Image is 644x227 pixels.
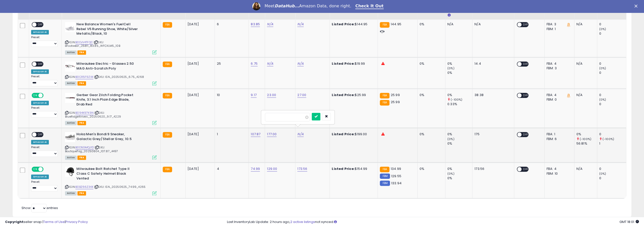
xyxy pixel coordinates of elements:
div: 0 [599,102,626,106]
a: 107.87 [251,132,260,137]
div: Preset: [31,75,58,86]
div: Amazon AI [31,69,49,74]
div: 6 [217,22,245,27]
a: B094K97K9N [75,111,94,115]
div: 25 [217,61,245,66]
div: Amazon AI [31,30,49,34]
div: Meet Amazon Data, done right. [264,4,351,9]
span: ON [32,93,38,97]
div: FBA: 4 [547,167,570,171]
small: (0%) [599,172,606,176]
span: ON [32,167,38,171]
div: 0% [447,93,472,97]
small: FBA [163,167,172,172]
span: 25.99 [391,93,400,97]
small: FBA [163,93,172,98]
div: 0 [599,61,626,66]
a: N/A [267,61,273,66]
div: N/A [576,93,593,97]
div: 0 [599,93,626,97]
div: Amazon AI [31,140,49,144]
span: OFF [43,167,51,171]
small: (0%) [447,172,454,176]
div: [DATE] [188,61,208,66]
div: FBM: 6 [547,137,570,141]
small: (-100%) [451,98,462,102]
div: 0 [599,71,626,75]
a: 177.00 [267,132,277,137]
b: Hoka Men's Bondi 9 Sneaker, Galactic Grey/Stellar Grey, 10.5 [76,132,138,143]
div: FBM: 0 [547,97,570,102]
small: (-100%) [603,137,614,141]
div: 0% [447,141,472,146]
small: (0%) [447,66,454,70]
small: (0%) [599,98,606,102]
a: 129.00 [267,166,277,171]
div: 0% [420,132,441,137]
div: $25.99 [332,93,374,97]
span: | SKU: eFootwear_25811_83.85_WFCXLM5_10B [65,40,120,48]
div: 0% [447,167,472,171]
a: B0DJV4TFQC [75,40,93,44]
a: N/A [297,132,303,137]
span: All listings currently available for purchase on Amazon [65,81,77,85]
span: FBA [77,191,86,195]
strong: Copyright [5,219,24,224]
a: B0BZ66Z3KK [75,185,93,189]
span: 134.99 [391,166,401,171]
small: (0%) [599,66,606,70]
span: All listings currently available for purchase on Amazon [65,191,77,195]
small: FBA [163,132,172,138]
div: 173.56 [474,167,510,171]
a: Check It Out [355,4,384,9]
span: 133.94 [391,181,402,186]
b: Listed Price: [332,22,355,27]
div: 0% [420,93,441,97]
span: | SKU: ISN_20250625_74.99_4265 [94,185,146,189]
div: 0 [599,132,626,137]
div: $144.95 [332,22,374,27]
a: Terms of Use [43,219,65,224]
small: FBA [163,61,172,67]
div: N/A [447,22,468,27]
span: OFF [36,132,45,137]
span: OFF [522,132,530,137]
span: All listings currently available for purchase on Amazon [65,121,77,125]
div: $19.99 [332,61,374,66]
b: Gerber Gear Zilch Folding Pocket Knife, 3.1 Inch Plain Edge Blade, Drab Red [76,93,138,108]
img: 31RqYiFjv0L._SL40_.jpg [65,22,75,32]
span: OFF [43,93,51,97]
div: ASIN: [65,61,157,85]
b: Milwaukee Electric - Glasses 2.50 MAG Anti-Scratch Poly [76,61,138,72]
img: Profile image for Georgie [252,2,260,10]
div: Preset: [31,180,58,192]
div: 0.33% [447,102,472,106]
span: FBA [77,50,86,55]
div: 0 [599,22,626,27]
span: 2025-09-8 18:01 GMT [619,219,639,224]
div: FBA: 4 [547,61,570,66]
span: OFF [522,22,530,27]
b: Listed Price: [332,93,355,97]
span: OFF [36,22,45,27]
span: 129.55 [391,174,401,178]
div: 0% [447,132,472,137]
div: 0% [420,167,441,171]
div: 0% [420,61,441,66]
div: [DATE] [188,167,208,171]
span: FBA [77,121,86,125]
a: 23.00 [267,93,276,98]
a: 27.00 [297,93,306,98]
small: FBM [380,180,390,186]
small: FBA [163,22,172,28]
small: (0%) [447,137,454,141]
span: All listings currently available for purchase on Amazon [65,50,77,55]
div: FBM: 1 [547,27,570,31]
b: Milwaukee Bolt Ratchet Type II Class C Safety Helmet Black Vented [76,167,138,182]
span: OFF [522,62,530,66]
div: [DATE] [188,132,208,137]
div: ASIN: [65,93,157,125]
b: New Balance Women's FuelCell Rebel V5 Running Shoe, White/Silver Metallic/Black, 10 [76,22,138,37]
div: FBA: 1 [547,132,570,137]
span: All listings currently available for purchase on Amazon [65,155,77,160]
